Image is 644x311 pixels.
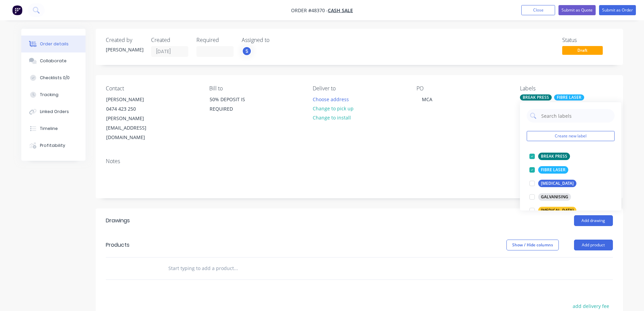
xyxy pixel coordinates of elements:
[562,46,603,54] span: Draft
[416,85,509,92] div: PO
[106,241,129,249] div: Products
[21,52,86,69] button: Collaborate
[151,37,188,43] div: Created
[209,85,302,92] div: Bill to
[558,5,596,15] button: Submit as Quote
[520,94,552,101] div: BREAK PRESS
[40,58,67,64] div: Collaborate
[106,114,162,142] div: [PERSON_NAME][EMAIL_ADDRESS][DOMAIN_NAME]
[328,7,353,14] a: CASH SALE
[520,85,613,92] div: Labels
[106,104,162,114] div: 0474 423 250
[569,302,613,311] button: add delivery fee
[21,120,86,137] button: Timeline
[527,165,571,175] button: FIBRE LASER
[416,94,438,104] div: MCA
[527,179,579,188] button: [MEDICAL_DATA]
[21,69,86,86] button: Checklists 0/0
[106,46,143,53] div: [PERSON_NAME]
[309,113,354,122] button: Change to install
[106,158,613,164] div: Notes
[40,126,58,132] div: Timeline
[40,75,70,81] div: Checklists 0/0
[210,95,266,114] div: 50% DEPOSIT IS REQUIRED
[106,217,130,225] div: Drawings
[21,103,86,120] button: Linked Orders
[599,5,636,15] button: Submit as Order
[196,37,234,43] div: Required
[562,37,613,43] div: Status
[242,46,252,56] button: S
[527,152,573,161] button: BREAK PRESS
[106,95,162,104] div: [PERSON_NAME]
[40,41,69,47] div: Order details
[541,109,611,123] input: Search labels
[21,86,86,103] button: Tracking
[242,37,309,43] div: Assigned to
[527,131,615,141] button: Create new label
[40,92,58,98] div: Tracking
[538,193,571,201] div: GALVANISING
[40,142,65,149] div: Profitability
[527,206,579,215] button: [MEDICAL_DATA]
[100,94,168,142] div: [PERSON_NAME]0474 423 250[PERSON_NAME][EMAIL_ADDRESS][DOMAIN_NAME]
[538,166,568,174] div: FIBRE LASER
[12,5,22,15] img: Factory
[527,192,574,202] button: GALVANISING
[21,137,86,154] button: Profitability
[309,104,357,113] button: Change to pick up
[204,94,271,116] div: 50% DEPOSIT IS REQUIRED
[313,85,405,92] div: Deliver to
[538,207,576,214] div: [MEDICAL_DATA]
[309,94,352,104] button: Choose address
[291,7,328,14] span: Order #48370 -
[521,5,555,15] button: Close
[40,109,69,115] div: Linked Orders
[106,37,143,43] div: Created by
[538,153,570,160] div: BREAK PRESS
[168,262,303,275] input: Start typing to add a product...
[574,215,613,226] button: Add drawing
[21,36,86,52] button: Order details
[554,94,584,101] div: FIBRE LASER
[506,240,559,250] button: Show / Hide columns
[106,85,198,92] div: Contact
[538,180,576,187] div: [MEDICAL_DATA]
[574,240,613,250] button: Add product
